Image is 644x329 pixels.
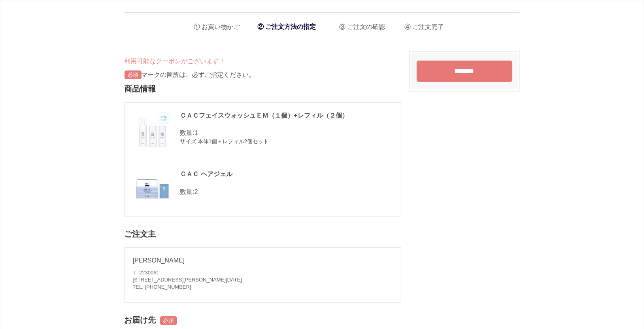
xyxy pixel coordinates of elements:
[125,57,401,66] p: 利用可能なクーポンがございます！
[195,129,198,136] span: 1
[133,110,393,121] div: ＣＡＣフェイスウォッシュＥＭ（１個）+レフィル（２個）
[188,17,240,33] li: お買い物かご
[133,138,393,145] p: サイズ:
[133,110,172,150] img: 005587.jpg
[399,17,444,33] li: ご注文完了
[125,225,401,243] h2: ご注文主
[133,169,393,179] div: ＣＡＣ ヘアジェル
[195,188,198,195] span: 2
[333,17,385,33] li: ご注文の確認
[133,269,393,291] address: 〒 2230061 [STREET_ADDRESS][PERSON_NAME][DATE] TEL: [PHONE_NUMBER]
[133,128,393,138] p: 数量:
[133,187,393,197] p: 数量:
[125,70,401,80] p: マークの箇所は、必ずご指定ください。
[125,80,401,98] h2: 商品情報
[253,19,320,35] li: ご注文方法の指定
[198,138,269,145] span: 本体1個＋レフィル2個セット
[133,256,393,265] p: [PERSON_NAME]
[133,169,172,209] img: 060405.jpg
